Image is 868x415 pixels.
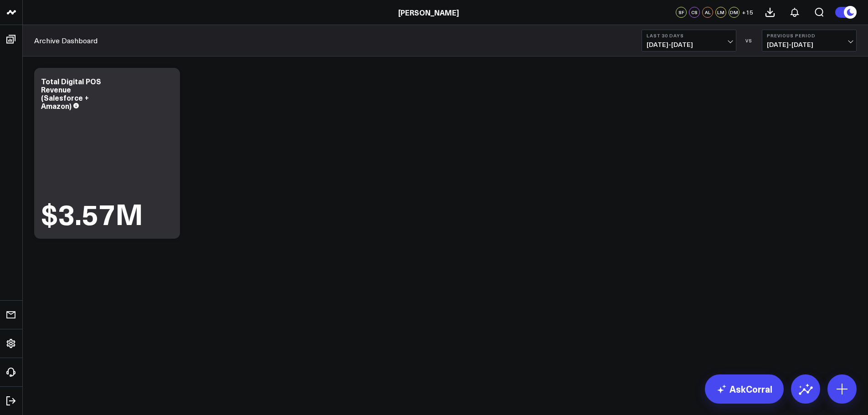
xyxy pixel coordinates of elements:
[767,41,852,48] span: [DATE] - [DATE]
[41,76,101,111] div: Total Digital POS Revenue (Salesforce + Amazon)
[41,199,143,227] div: $3.57M
[715,7,726,18] div: LM
[689,7,700,18] div: CS
[647,33,731,38] b: Last 30 Days
[742,7,753,18] button: +15
[767,33,852,38] b: Previous Period
[705,374,784,404] a: AskCorral
[702,7,713,18] div: AL
[741,38,757,43] div: VS
[676,7,687,18] div: SF
[34,36,98,46] a: Archive Dashboard
[742,9,753,15] span: + 15
[642,30,736,51] button: Last 30 Days[DATE]-[DATE]
[398,7,459,17] a: [PERSON_NAME]
[647,41,731,48] span: [DATE] - [DATE]
[762,30,857,51] button: Previous Period[DATE]-[DATE]
[729,7,740,18] div: DM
